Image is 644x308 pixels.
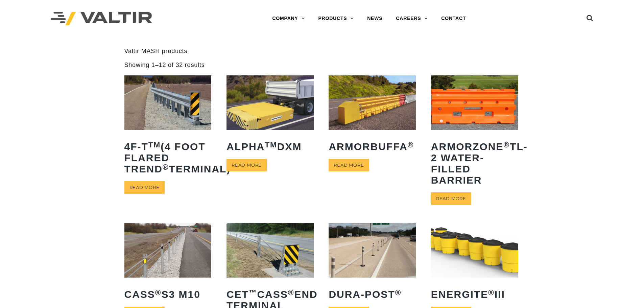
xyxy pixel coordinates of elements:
sup: ™ [249,288,257,297]
a: NEWS [360,12,389,25]
img: Valtir [51,12,152,26]
sup: ® [155,288,162,297]
sup: ® [408,141,414,149]
h2: ENERGITE III [431,284,518,305]
h2: ALPHA DXM [226,136,314,157]
a: 4F-TTM(4 Foot Flared TREND®Terminal) [124,75,212,180]
a: PRODUCTS [311,12,360,25]
sup: TM [265,141,277,149]
sup: ® [395,288,402,297]
a: Read more about “ALPHATM DXM” [226,159,267,171]
h2: 4F-T (4 Foot Flared TREND Terminal) [124,136,212,180]
a: ALPHATMDXM [226,75,314,157]
a: Read more about “ArmorBuffa®” [329,159,369,171]
sup: ® [288,288,294,297]
a: CAREERS [389,12,434,25]
p: Showing 1–12 of 32 results [124,61,205,69]
a: CONTACT [434,12,473,25]
a: Read more about “4F-TTM (4 Foot Flared TREND® Terminal)” [124,181,165,194]
a: COMPANY [265,12,311,25]
sup: ® [488,288,495,297]
h2: ArmorZone TL-2 Water-Filled Barrier [431,136,518,191]
h2: ArmorBuffa [329,136,416,157]
sup: TM [148,141,161,149]
h2: Dura-Post [329,284,416,305]
a: ENERGITE®III [431,223,518,305]
a: CASS®S3 M10 [124,223,212,305]
sup: ® [163,163,169,171]
a: Dura-Post® [329,223,416,305]
h2: CASS S3 M10 [124,284,212,305]
p: Valtir MASH products [124,47,520,55]
a: ArmorBuffa® [329,75,416,157]
a: ArmorZone®TL-2 Water-Filled Barrier [431,75,518,191]
a: Read more about “ArmorZone® TL-2 Water-Filled Barrier” [431,192,471,205]
sup: ® [503,141,510,149]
